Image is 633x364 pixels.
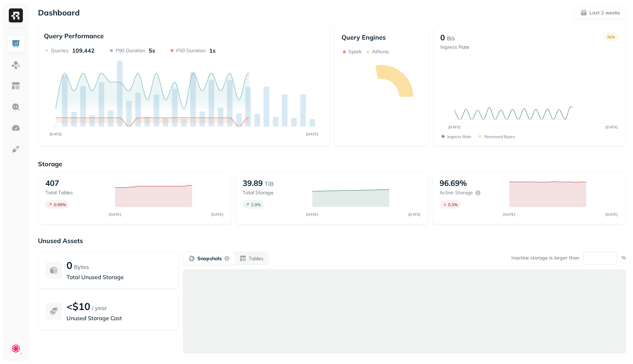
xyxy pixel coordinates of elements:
[372,48,389,55] p: Athena
[66,314,171,322] p: Unused Storage Cost
[11,60,20,69] img: Assets
[11,102,20,112] img: Query Explorer
[440,189,473,196] p: Active storage
[606,212,618,216] tspan: [DATE]
[45,189,108,196] p: Total tables
[211,212,223,216] tspan: [DATE]
[249,255,263,262] p: Tables
[448,125,460,129] tspan: [DATE]
[605,125,618,129] tspan: [DATE]
[306,212,318,216] tspan: [DATE]
[11,123,20,133] img: Optimization
[176,47,206,54] p: P50 Duration
[11,81,20,90] img: Asset Explorer
[621,255,626,261] p: %
[116,47,145,54] p: P90 Duration
[109,212,121,216] tspan: [DATE]
[38,160,626,168] p: Storage
[197,255,222,262] p: Snapshots
[589,9,620,16] p: Last 2 weeks
[447,34,455,42] p: B/s
[251,202,261,207] p: 2.9 %
[511,255,579,261] p: Inactive storage is larger than
[45,178,59,188] p: 407
[209,47,216,54] p: 1s
[11,344,21,353] img: Clue
[243,178,263,188] p: 39.89
[243,189,305,196] p: Total storage
[92,304,107,312] p: / year
[9,8,23,22] img: Ryft
[50,132,62,136] tspan: [DATE]
[11,144,20,154] img: Integrations
[66,259,72,271] p: 0
[440,33,445,42] p: 0
[72,47,95,54] p: 109,442
[440,178,467,188] p: 96.69%
[440,44,469,50] p: Ingress Rate
[38,237,626,245] p: Unused Assets
[607,34,615,40] p: N/A
[349,48,362,55] p: Spark
[74,263,89,271] p: Bytes
[149,47,155,54] p: 5s
[265,180,274,188] p: TiB
[448,202,458,207] p: 0.3 %
[306,132,318,136] tspan: [DATE]
[51,47,69,54] p: Queries
[66,273,171,281] p: Total Unused Storage
[54,202,66,207] p: 0.99 %
[11,39,20,48] img: Dashboard
[341,33,421,41] p: Query Engines
[503,212,516,216] tspan: [DATE]
[38,8,80,18] p: Dashboard
[447,134,472,139] p: Ingress Rate
[484,134,515,139] p: Removed bytes
[44,32,104,40] p: Query Performance
[66,300,90,312] p: <$10
[408,212,421,216] tspan: [DATE]
[574,6,626,19] button: Last 2 weeks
